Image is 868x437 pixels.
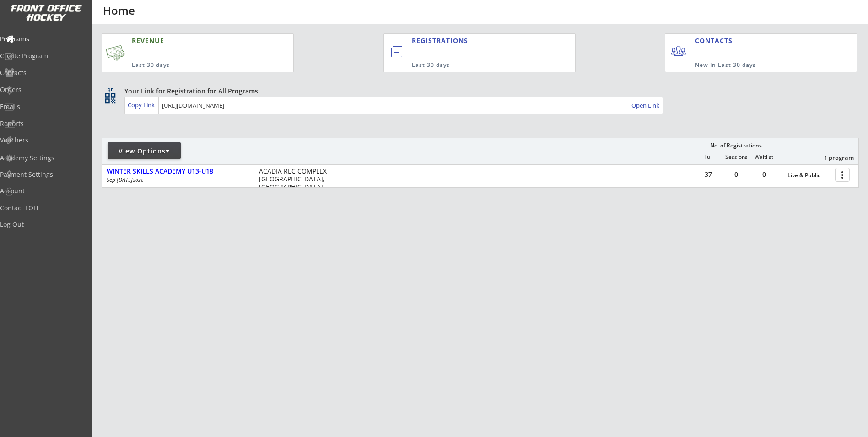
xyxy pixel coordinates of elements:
div: Last 30 days [412,61,538,69]
a: Open Link [631,99,660,112]
div: Sep [DATE] [107,177,247,183]
div: REGISTRATIONS [412,36,533,45]
div: CONTACTS [695,36,737,45]
div: New in Last 30 days [695,61,814,69]
button: qr_code [103,91,117,105]
div: Sessions [722,154,750,160]
div: Last 30 days [132,61,249,69]
div: Live & Public [787,172,830,179]
button: more_vert [835,168,850,182]
div: Your Link for Registration for All Programs: [124,87,830,96]
div: 1 program [806,153,854,162]
em: 2026 [133,177,144,183]
div: qr [104,87,115,93]
div: Copy Link [128,101,156,109]
div: 0 [722,171,750,178]
div: Waitlist [750,154,777,160]
div: Open Link [631,102,660,109]
div: WINTER SKILLS ACADEMY U13-U18 [107,168,249,175]
div: View Options [108,147,181,156]
div: Full [695,154,722,160]
div: 0 [750,171,778,178]
div: ACADIA REC COMPLEX [GEOGRAPHIC_DATA], [GEOGRAPHIC_DATA] [259,168,331,191]
div: 37 [695,171,722,178]
div: No. of Registrations [707,142,764,149]
div: REVENUE [132,36,249,45]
